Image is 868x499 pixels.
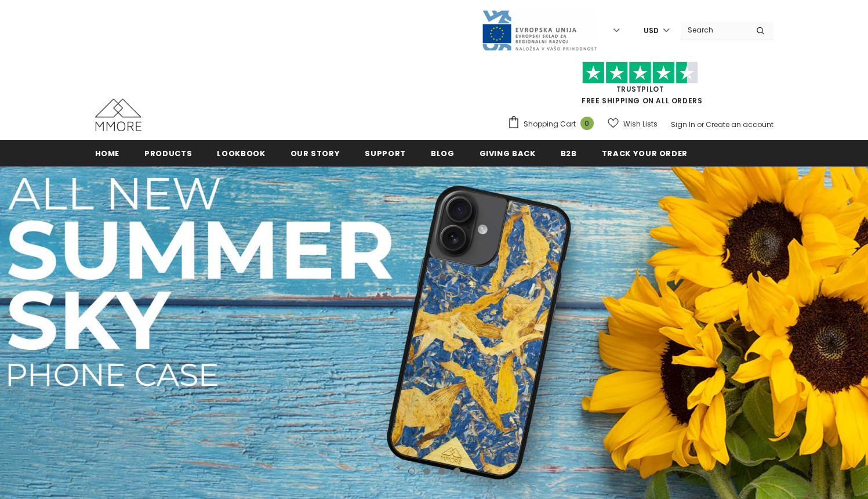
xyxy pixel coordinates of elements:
img: MMORE Cases [95,99,141,131]
button: 2 [423,468,430,475]
span: Wish Lists [623,118,658,130]
a: Track your order [602,140,688,166]
a: Trustpilot [616,84,664,94]
a: Shopping Cart 0 [507,115,600,133]
a: Our Story [290,140,340,166]
img: Trust Pilot Stars [582,62,698,84]
a: Home [95,140,120,166]
a: Wish Lists [608,114,658,134]
a: Products [144,140,192,166]
a: Javni Razpis [481,25,597,35]
a: Giving back [480,140,536,166]
span: Products [144,148,192,159]
button: 3 [438,468,445,475]
a: B2B [561,140,577,166]
a: Sign In [671,120,695,129]
span: Our Story [290,148,340,159]
span: USD [644,25,659,37]
span: Home [95,148,120,159]
span: FREE SHIPPING ON ALL ORDERS [507,67,773,106]
span: 0 [580,117,594,130]
span: Track your order [602,148,688,159]
button: 4 [453,468,460,475]
a: Blog [431,140,455,166]
span: Giving back [480,148,536,159]
span: Lookbook [217,148,265,159]
span: or [697,120,704,129]
a: support [365,140,406,166]
button: 1 [408,468,415,475]
a: Lookbook [217,140,265,166]
img: Javni Razpis [481,9,597,52]
span: Blog [431,148,455,159]
span: Shopping Cart [524,118,576,130]
span: B2B [561,148,577,159]
input: Search Site [681,21,747,38]
span: support [365,148,406,159]
a: Create an account [706,120,773,129]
